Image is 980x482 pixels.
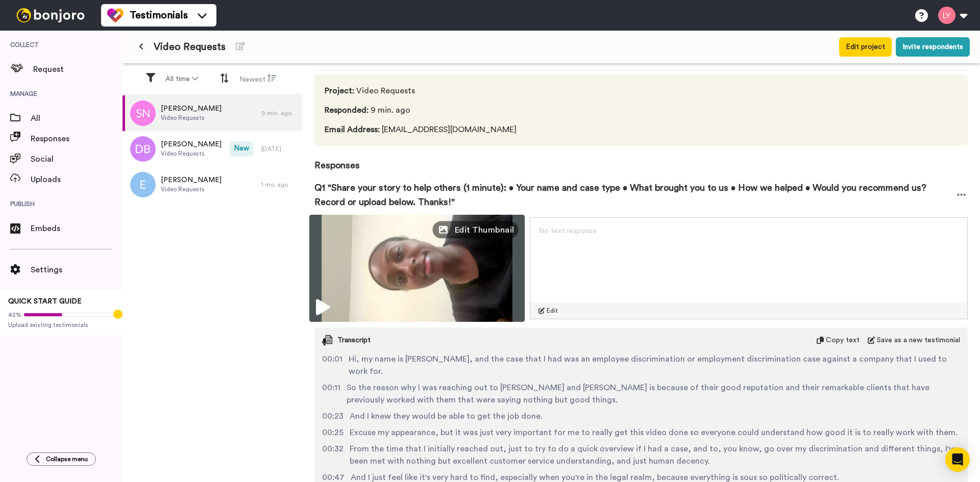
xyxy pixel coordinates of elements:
img: db.png [130,136,156,162]
span: 42% [8,311,21,319]
span: Responses [31,133,122,145]
span: QUICK START GUIDE [8,298,82,305]
span: Responses [314,146,968,172]
span: Video Requests [161,114,222,122]
div: [DATE] [261,145,297,153]
span: 00:32 [322,443,344,467]
span: Video Requests [325,85,521,97]
span: 00:23 [322,410,344,422]
span: Social [31,153,122,165]
span: Uploads [31,173,122,186]
span: 9 min. ago [325,104,521,116]
span: Email Address : [325,125,380,134]
span: Responded : [325,106,369,114]
span: Video Requests [161,149,222,158]
span: Request [33,63,122,75]
div: Open Intercom Messenger [945,447,970,472]
div: Tooltip anchor [113,310,122,319]
span: And I knew they would be able to get the job done. [350,410,543,422]
div: 9 min. ago [261,109,297,117]
span: 00:01 [322,353,342,377]
span: Transcript [337,335,371,345]
span: From the time that I initially reached out, just to try to do a quick overview if I had a case, a... [350,443,960,467]
span: Edit [547,307,558,315]
button: Newest [233,69,283,89]
span: No text response [538,227,597,235]
span: Video Requests [161,185,222,193]
span: Settings [31,264,122,276]
a: [PERSON_NAME]Video RequestsNew[DATE] [122,131,302,167]
img: e.png [130,172,156,197]
span: Video Requests [154,40,226,54]
button: Edit project [839,37,892,57]
span: [PERSON_NAME] [161,104,222,114]
img: bj-logo-header-white.svg [12,8,89,22]
span: Collapse menu [46,455,88,463]
span: Edit Thumbnail [454,223,514,236]
span: [EMAIL_ADDRESS][DOMAIN_NAME] [325,123,521,136]
span: Q1 "Share your story to help others (1 minute): • Your name and case type • What brought you to u... [314,181,955,209]
span: All [31,112,122,124]
span: [PERSON_NAME] [161,175,222,185]
span: Embeds [31,222,122,235]
button: Invite respondents [896,37,970,57]
a: [PERSON_NAME]Video Requests9 min. ago [122,95,302,131]
span: Excuse my appearance, but it was just very important for me to really get this video done so ever... [350,426,958,439]
div: 1 mo. ago [261,181,297,189]
span: Testimonials [130,8,188,22]
span: [PERSON_NAME] [161,139,222,149]
span: Copy text [826,335,860,345]
img: tm-color.svg [107,7,124,23]
button: Collapse menu [27,452,96,466]
img: transcript.svg [322,335,332,345]
img: 4767abed-57f7-467a-a07d-3cf4abefd3ab-thumbnail_full-1759949382.jpg [309,215,525,322]
span: Save as a new testimonial [877,335,960,345]
a: [PERSON_NAME]Video Requests1 mo. ago [122,167,302,202]
button: All time [159,70,204,88]
span: New [230,141,253,157]
span: 00:25 [322,426,344,439]
span: Upload existing testimonials [8,321,114,329]
span: So the reason why I was reaching out to [PERSON_NAME] and [PERSON_NAME] is because of their good ... [347,382,960,406]
span: 00:11 [322,382,340,406]
img: sn.png [130,100,156,126]
span: Hi, my name is [PERSON_NAME], and the case that I had was an employee discrimination or employmen... [349,353,960,377]
span: Project : [325,87,354,95]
